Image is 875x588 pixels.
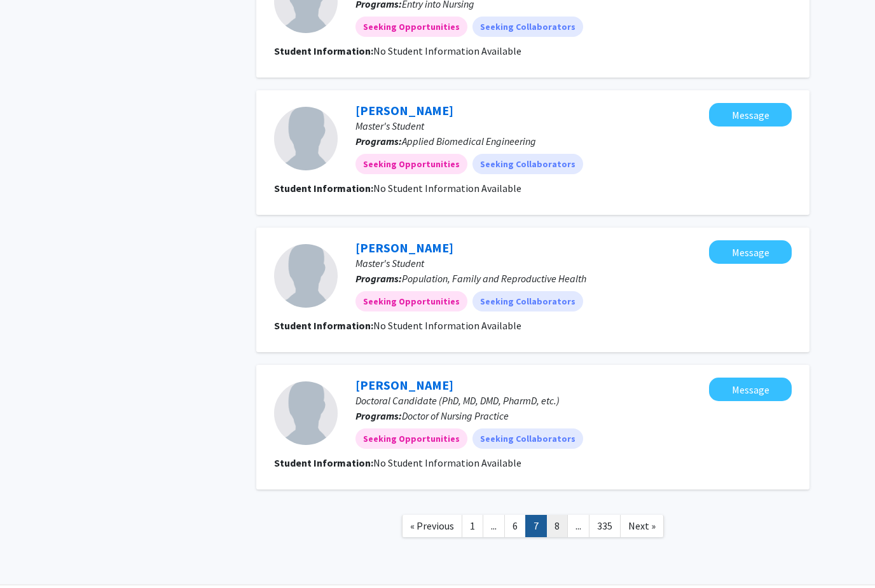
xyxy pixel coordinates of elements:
[373,44,521,57] span: No Student Information Available
[355,428,467,449] mat-chip: Seeking Opportunities
[472,154,583,174] mat-chip: Seeking Collaborators
[355,17,467,37] mat-chip: Seeking Opportunities
[525,515,547,537] a: 7
[274,319,373,332] b: Student Information:
[491,519,497,532] span: ...
[628,519,656,532] span: Next »
[355,154,467,174] mat-chip: Seeking Opportunities
[256,502,810,554] nav: Page navigation
[709,103,792,126] button: Message Kenzie Chen
[355,291,467,311] mat-chip: Seeking Opportunities
[274,182,373,195] b: Student Information:
[373,456,521,469] span: No Student Information Available
[373,319,521,332] span: No Student Information Available
[355,409,402,422] b: Programs:
[402,135,536,147] span: Applied Biomedical Engineering
[472,17,583,37] mat-chip: Seeking Collaborators
[402,272,586,285] span: Population, Family and Reproductive Health
[402,409,509,422] span: Doctor of Nursing Practice
[274,456,373,469] b: Student Information:
[546,515,568,537] a: 8
[355,377,453,393] a: [PERSON_NAME]
[589,515,621,537] a: 335
[355,135,402,147] b: Programs:
[274,44,373,57] b: Student Information:
[10,531,54,578] iframe: Chat
[472,291,583,311] mat-chip: Seeking Collaborators
[355,102,453,118] a: [PERSON_NAME]
[410,519,454,532] span: « Previous
[504,515,526,537] a: 6
[709,240,792,264] button: Message Megan Knauer
[472,428,583,449] mat-chip: Seeking Collaborators
[355,272,402,285] b: Programs:
[355,394,560,407] span: Doctoral Candidate (PhD, MD, DMD, PharmD, etc.)
[355,120,424,132] span: Master's Student
[355,240,453,256] a: [PERSON_NAME]
[402,515,462,537] a: Previous
[620,515,664,537] a: Next
[709,378,792,401] button: Message Mariah Dillon
[575,519,581,532] span: ...
[462,515,483,537] a: 1
[355,257,424,270] span: Master's Student
[373,182,521,195] span: No Student Information Available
